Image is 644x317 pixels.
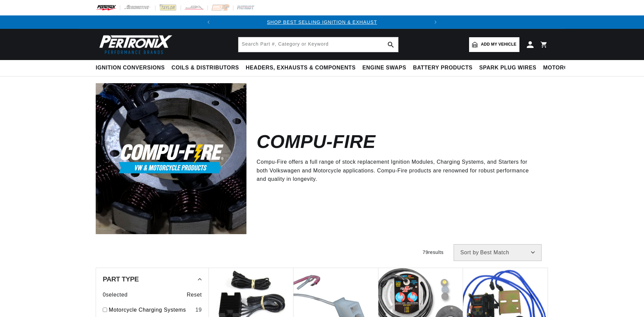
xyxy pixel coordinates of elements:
[246,64,356,71] span: Headers, Exhausts & Components
[168,60,242,76] summary: Coils & Distributors
[469,37,519,52] a: Add my vehicle
[383,37,398,52] button: search button
[96,64,165,71] span: Ignition Conversions
[172,64,239,71] span: Coils & Distributors
[454,244,542,261] select: Sort by
[79,15,565,29] slideshow-component: Translation missing: en.sections.announcements.announcement_bar
[410,60,476,76] summary: Battery Products
[202,15,215,29] button: Translation missing: en.sections.announcements.previous_announcement
[543,64,583,71] span: Motorcycle
[476,60,540,76] summary: Spark Plug Wires
[215,18,429,26] div: 1 of 2
[96,60,168,76] summary: Ignition Conversions
[540,60,587,76] summary: Motorcycle
[267,19,377,25] a: SHOP BEST SELLING IGNITION & EXHAUST
[481,41,516,48] span: Add my vehicle
[96,33,173,56] img: Pertronix
[460,250,479,255] span: Sort by
[103,276,139,282] span: Part Type
[362,64,406,71] span: Engine Swaps
[257,158,538,183] p: Compu-Fire offers a full range of stock replacement Ignition Modules, Charging Systems, and Start...
[242,60,359,76] summary: Headers, Exhausts & Components
[187,290,202,299] span: Reset
[109,306,193,314] a: Motorcycle Charging Systems
[413,64,472,71] span: Battery Products
[215,18,429,26] div: Announcement
[479,64,536,71] span: Spark Plug Wires
[423,250,444,255] span: 79 results
[195,306,202,314] div: 19
[96,83,246,234] img: Compu-Fire
[257,134,375,150] h2: Compu-Fire
[359,60,410,76] summary: Engine Swaps
[103,290,128,299] span: 0 selected
[429,15,442,29] button: Translation missing: en.sections.announcements.next_announcement
[238,37,398,52] input: Search Part #, Category or Keyword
